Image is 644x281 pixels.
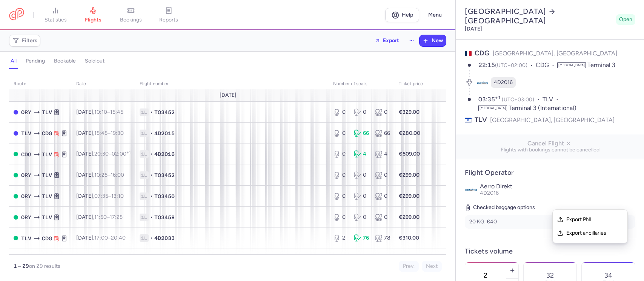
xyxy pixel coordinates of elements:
[385,8,419,22] a: Help
[85,17,101,23] span: flights
[154,108,175,116] span: TO3452
[120,17,142,23] span: bookings
[94,214,107,220] time: 11:50
[37,7,74,23] a: statistics
[422,261,442,272] button: Next
[333,214,348,221] div: 0
[490,115,615,125] span: [GEOGRAPHIC_DATA], [GEOGRAPHIC_DATA]
[329,78,394,90] th: number of seats
[54,58,76,64] h4: bookable
[42,192,52,200] span: TLV
[140,234,149,242] span: 1L
[333,234,348,242] div: 2
[94,214,123,220] span: –
[9,78,72,90] th: route
[159,17,178,23] span: reports
[72,78,135,90] th: date
[150,130,153,137] span: •
[85,58,105,64] h4: sold out
[110,109,123,115] time: 15:45
[21,171,31,179] span: ORY
[495,95,501,100] sup: +1
[154,234,175,242] span: 4D2033
[140,171,149,179] span: 1L
[333,150,348,158] div: 0
[566,216,623,223] span: Export PNL
[619,16,632,23] span: Open
[112,7,150,23] a: bookings
[21,192,31,200] span: ORY
[21,213,31,221] span: ORY
[21,129,31,137] span: TLV
[465,203,635,212] h5: Checked baggage options
[110,214,123,220] time: 17:25
[465,183,477,195] img: Aerro Direkt logo
[111,130,124,136] time: 19:30
[399,193,420,199] strong: €299.00
[333,130,348,137] div: 0
[465,7,613,26] h2: [GEOGRAPHIC_DATA] [GEOGRAPHIC_DATA]
[76,214,123,220] span: [DATE],
[140,150,149,158] span: 1L
[9,8,24,22] a: CitizenPlane red outlined logo
[94,193,124,199] span: –
[543,95,561,104] span: TLV
[546,272,554,279] p: 32
[475,115,487,125] span: TLV
[478,96,502,103] time: 03:35
[375,192,390,200] div: 0
[553,226,627,240] button: Export ancillaries
[587,61,615,69] span: Terminal 3
[478,105,507,111] span: [MEDICAL_DATA]
[354,171,369,179] div: 0
[42,108,52,116] span: TLV
[333,192,348,200] div: 0
[150,192,153,200] span: •
[557,62,586,68] span: [MEDICAL_DATA]
[354,192,369,200] div: 0
[140,108,149,116] span: 1L
[150,171,153,179] span: •
[383,38,399,43] span: Export
[42,171,52,179] span: TLV
[76,193,124,199] span: [DATE],
[94,130,124,136] span: –
[462,140,638,147] span: Cancel Flight
[399,235,419,241] strong: €310.00
[465,26,482,32] time: [DATE]
[126,150,131,155] sup: +1
[76,130,124,136] span: [DATE],
[94,235,108,241] time: 17:00
[111,172,124,178] time: 16:00
[536,61,557,70] span: CDG
[94,151,131,157] span: –
[135,78,329,90] th: Flight number
[480,190,499,196] span: 4D2016
[354,214,369,221] div: 0
[150,214,153,221] span: •
[333,108,348,116] div: 0
[465,247,635,256] h4: Tickets volume
[42,213,52,221] span: TLV
[399,130,420,136] strong: €280.00
[94,151,109,157] time: 20:30
[333,171,348,179] div: 0
[219,92,236,98] span: [DATE]
[154,192,175,200] span: TO3450
[21,234,31,243] span: TLV
[45,17,67,23] span: statistics
[509,104,576,111] span: Terminal 3 (International)
[354,150,369,158] div: 4
[477,77,488,88] figure: 4D airline logo
[150,7,188,23] a: reports
[140,192,149,200] span: 1L
[42,150,52,159] span: TLV
[375,130,390,137] div: 66
[399,261,419,272] button: Prev.
[94,130,108,136] time: 15:45
[76,235,126,241] span: [DATE],
[42,234,52,243] span: CDG
[9,35,40,46] button: Filters
[76,109,123,115] span: [DATE],
[154,214,175,221] span: TO3458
